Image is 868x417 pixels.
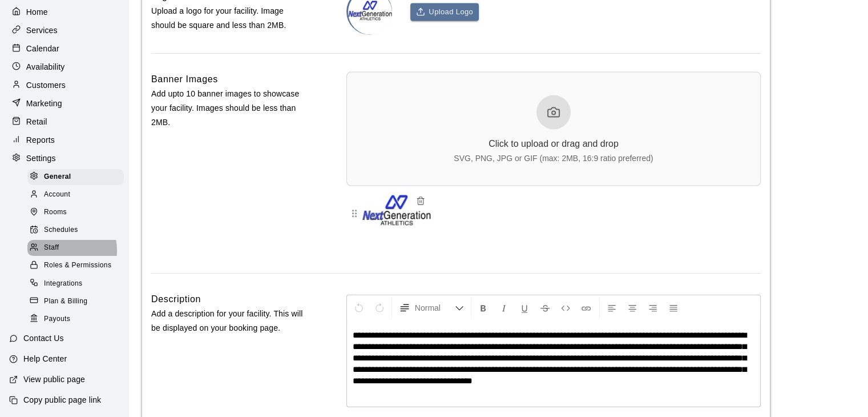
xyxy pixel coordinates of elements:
[44,189,70,201] span: Account
[23,332,64,344] p: Contact Us
[27,205,124,220] div: Rooms
[27,222,128,239] a: Schedules
[27,310,128,328] a: Payouts
[26,116,47,127] p: Retail
[27,186,128,203] a: Account
[26,6,48,18] p: Home
[26,98,62,109] p: Marketing
[26,153,56,164] p: Settings
[27,168,128,186] a: General
[9,77,119,94] a: Customers
[454,154,653,163] div: SVG, PNG, JPG or GIF (max: 2MB, 16:9 ratio preferred)
[27,239,128,257] a: Staff
[26,25,58,36] p: Services
[623,298,642,318] button: Center Align
[370,298,389,318] button: Redo
[27,222,124,238] div: Schedules
[44,296,87,307] span: Plan & Billing
[488,139,619,149] div: Click to upload or drag and drop
[44,224,78,236] span: Schedules
[27,240,124,256] div: Staff
[27,169,124,185] div: General
[394,298,469,318] button: Formatting Options
[9,113,119,130] a: Retail
[9,95,119,112] a: Marketing
[535,298,555,318] button: Format Strikethrough
[27,187,124,203] div: Account
[9,40,119,57] a: Calendar
[27,257,128,275] a: Roles & Permissions
[23,374,85,385] p: View public page
[44,314,70,325] span: Payouts
[643,298,663,318] button: Right Align
[9,3,119,21] a: Home
[23,394,101,406] p: Copy public page link
[44,278,83,290] span: Integrations
[44,207,67,218] span: Rooms
[602,298,621,318] button: Left Align
[44,260,111,271] span: Roles & Permissions
[151,72,218,87] h6: Banner Images
[27,294,124,310] div: Plan & Billing
[44,242,59,254] span: Staff
[26,43,59,54] p: Calendar
[362,191,431,236] img: Banner 1
[151,292,201,307] h6: Description
[9,150,119,167] a: Settings
[9,22,119,39] a: Services
[26,61,65,73] p: Availability
[44,171,71,183] span: General
[9,58,119,75] a: Availability
[151,307,310,335] p: Add a description for your facility. This will be displayed on your booking page.
[151,87,310,130] p: Add upto 10 banner images to showcase your facility. Images should be less than 2MB.
[27,258,124,274] div: Roles & Permissions
[27,204,128,222] a: Rooms
[151,4,310,33] p: Upload a logo for your facility. Image should be square and less than 2MB.
[415,302,455,314] span: Normal
[494,298,514,318] button: Format Italics
[26,134,55,146] p: Reports
[27,311,124,327] div: Payouts
[27,276,124,292] div: Integrations
[515,298,534,318] button: Format Underline
[26,79,66,91] p: Customers
[576,298,596,318] button: Insert Link
[410,3,479,21] button: Upload Logo
[664,298,683,318] button: Justify Align
[474,298,493,318] button: Format Bold
[23,353,67,364] p: Help Center
[27,275,128,292] a: Integrations
[9,131,119,149] a: Reports
[27,292,128,310] a: Plan & Billing
[349,298,369,318] button: Undo
[556,298,575,318] button: Insert Code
